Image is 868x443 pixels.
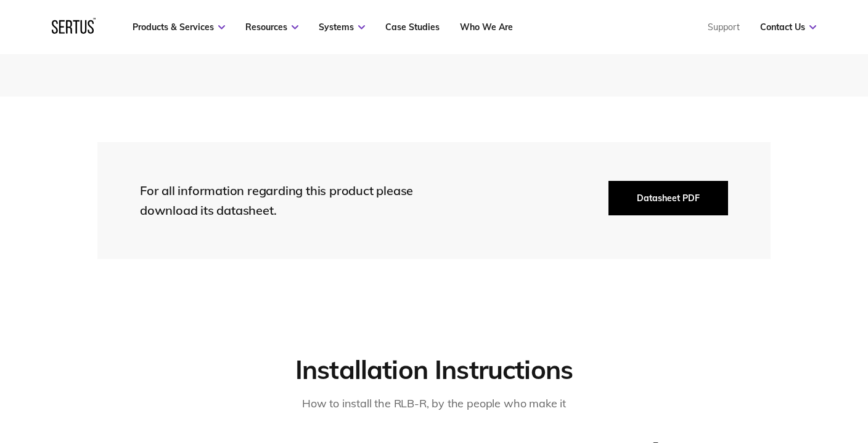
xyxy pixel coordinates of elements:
[460,22,513,33] a: Who We Are
[760,22,816,33] a: Contact Us
[646,300,868,443] iframe: Chat Widget
[140,181,436,220] div: For all information regarding this product please download its datasheet.
[245,22,298,33] a: Resources
[231,395,637,413] div: How to install the RLB-R, by the people who make it
[708,22,740,33] a: Support
[97,354,771,386] h2: Installation Instructions
[385,22,440,33] a: Case Studies
[319,22,365,33] a: Systems
[608,181,728,215] button: Datasheet PDF
[133,22,225,33] a: Products & Services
